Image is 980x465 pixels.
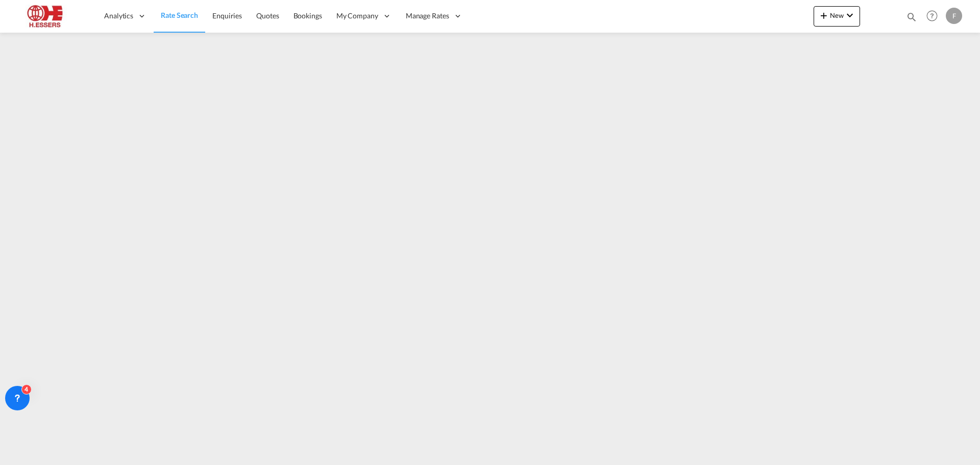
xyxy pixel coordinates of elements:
[818,11,856,19] span: New
[814,6,860,27] button: icon-plus 400-fgNewicon-chevron-down
[212,11,242,20] span: Enquiries
[818,9,830,21] md-icon: icon-plus 400-fg
[946,8,962,24] div: F
[256,11,279,20] span: Quotes
[923,7,946,26] div: Help
[406,11,449,21] span: Manage Rates
[293,11,322,20] span: Bookings
[906,11,917,22] md-icon: icon-magnify
[906,11,917,27] div: icon-magnify
[104,11,133,21] span: Analytics
[923,7,941,25] span: Help
[161,11,198,19] span: Rate Search
[844,9,856,21] md-icon: icon-chevron-down
[336,11,378,21] span: My Company
[15,5,84,28] img: 690005f0ba9d11ee90968bb23dcea500.JPG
